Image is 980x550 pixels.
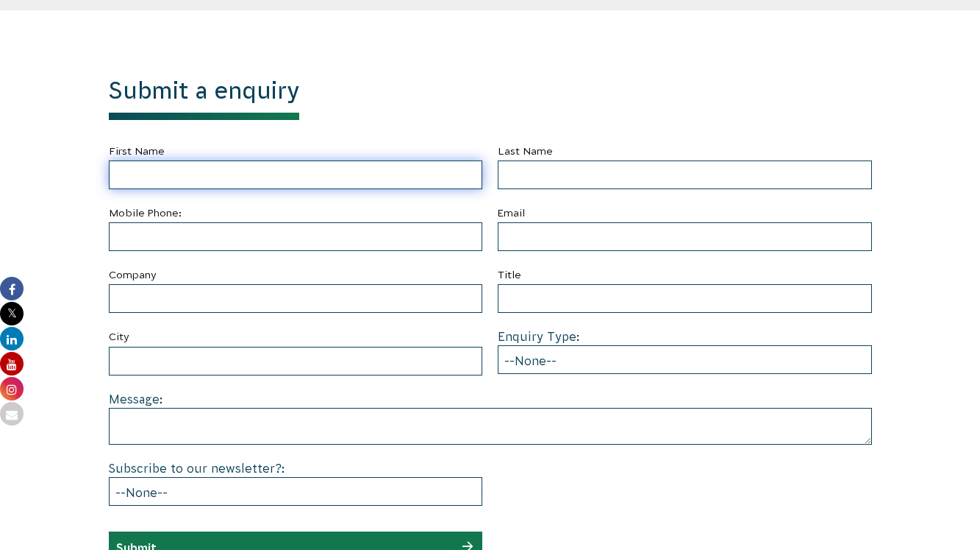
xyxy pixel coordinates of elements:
[109,266,483,284] label: Company
[498,204,872,222] label: Email
[498,142,872,161] label: Last Name
[109,477,483,506] select: Subscribe to our newsletter?
[109,77,299,120] h1: Submit a enquiry
[498,266,872,284] label: Title
[109,459,483,506] div: Subscribe to our newsletter?:
[498,345,872,374] select: Enquiry Type
[109,328,483,346] label: City
[498,459,721,517] iframe: reCAPTCHA
[109,204,483,222] label: Mobile Phone:
[498,328,872,374] div: Enquiry Type:
[109,142,483,161] label: First Name
[109,390,872,445] div: Message:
